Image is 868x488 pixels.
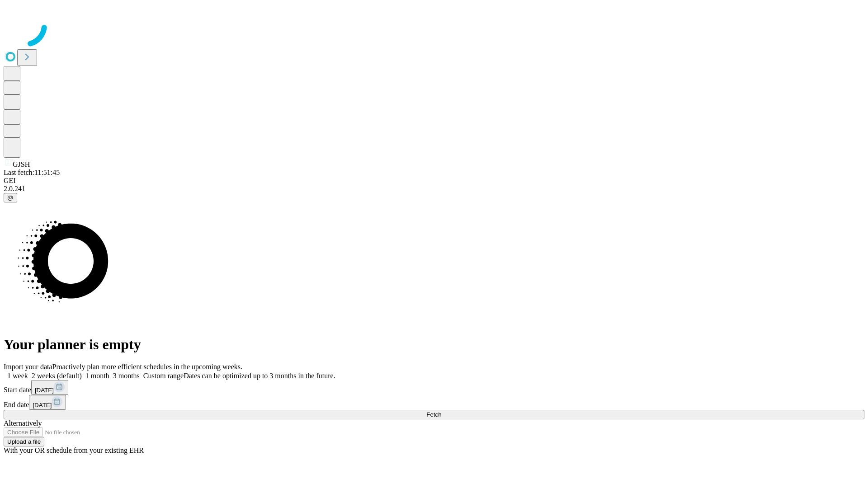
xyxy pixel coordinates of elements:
[85,372,109,380] span: 1 month
[33,402,52,408] span: [DATE]
[29,395,66,410] button: [DATE]
[184,372,335,380] span: Dates can be optimized up to 3 months in the future.
[4,446,144,454] span: With your OR schedule from your existing EHR
[143,372,184,380] span: Custom range
[52,363,242,371] span: Proactively plan more efficient schedules in the upcoming weeks.
[4,193,17,202] button: @
[7,372,28,380] span: 1 week
[32,372,82,380] span: 2 weeks (default)
[426,411,441,418] span: Fetch
[7,194,14,201] span: @
[4,177,864,185] div: GEI
[4,437,44,446] button: Upload a file
[4,169,60,176] span: Last fetch: 11:51:45
[4,363,52,371] span: Import your data
[113,372,140,380] span: 3 months
[4,185,864,193] div: 2.0.241
[4,419,42,427] span: Alternatively
[4,410,864,419] button: Fetch
[4,395,864,410] div: End date
[13,160,30,168] span: GJSH
[4,336,864,353] h1: Your planner is empty
[31,380,68,395] button: [DATE]
[35,387,54,394] span: [DATE]
[4,380,864,395] div: Start date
